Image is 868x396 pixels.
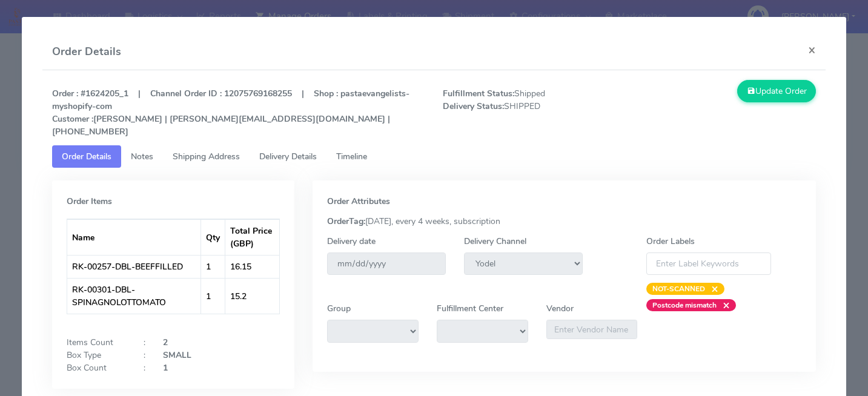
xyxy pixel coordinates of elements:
th: Total Price (GBP) [225,219,279,255]
span: Notes [131,151,153,162]
div: Items Count [58,336,134,349]
td: 1 [201,255,225,278]
span: Shipping Address [173,151,240,162]
ul: Tabs [52,145,816,168]
button: Update Order [737,80,816,102]
strong: NOT-SCANNED [652,284,705,294]
th: Name [67,219,201,255]
label: Delivery date [327,235,376,248]
strong: Postcode mismatch [652,300,717,310]
input: Enter Label Keywords [646,252,771,275]
span: Delivery Details [259,151,317,162]
label: Group [327,302,351,315]
h4: Order Details [52,44,121,60]
span: × [717,299,730,311]
strong: Order Attributes [327,196,390,207]
span: Timeline [336,151,367,162]
label: Order Labels [646,235,695,248]
div: : [134,336,154,349]
td: 15.2 [225,278,279,314]
span: Shipped SHIPPED [434,87,629,138]
strong: OrderTag: [327,216,365,227]
button: Close [798,34,826,66]
td: 1 [201,278,225,314]
label: Fulfillment Center [437,302,503,315]
div: : [134,349,154,361]
span: × [705,283,718,295]
td: 16.15 [225,255,279,278]
strong: SMALL [163,349,191,361]
strong: Customer : [52,113,93,125]
strong: 2 [163,337,168,348]
td: RK-00257-DBL-BEEFFILLED [67,255,201,278]
span: Order Details [62,151,111,162]
div: Box Count [58,361,134,374]
th: Qty [201,219,225,255]
div: [DATE], every 4 weeks, subscription [318,215,810,228]
input: Enter Vendor Name [546,320,638,339]
div: Box Type [58,349,134,361]
strong: Order Items [67,196,112,207]
strong: Fulfillment Status: [443,88,514,99]
strong: Order : #1624205_1 | Channel Order ID : 12075769168255 | Shop : pastaevangelists-myshopify-com [P... [52,88,409,137]
div: : [134,361,154,374]
strong: 1 [163,362,168,374]
label: Vendor [546,302,574,315]
td: RK-00301-DBL-SPINAGNOLOTTOMATO [67,278,201,314]
label: Delivery Channel [464,235,526,248]
strong: Delivery Status: [443,101,504,112]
